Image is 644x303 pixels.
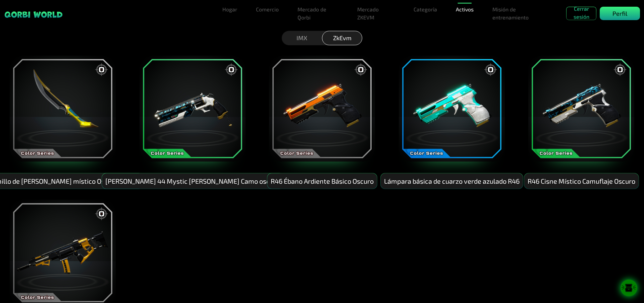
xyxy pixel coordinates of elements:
a: Mercado ZKEVM [355,3,397,24]
font: Cerrar sesión [574,5,589,20]
a: Hogar [220,3,240,16]
font: IMX [297,34,307,42]
img: Lámpara básica de cuarzo verde azulado R46 [398,55,505,162]
img: Clint 44 Mystic Swan Camo oscuro [139,55,246,162]
img: Colmillo de víbora Brillo místico Oscuro Básico [9,55,116,162]
font: [PERSON_NAME] 44 Mystic [PERSON_NAME] Camo oscuro [105,177,280,185]
font: R46 Cisne Místico Camuflaje Oscuro [528,177,635,185]
a: Categoría [411,3,440,16]
font: Misión de entrenamiento [492,6,529,20]
a: Activos [453,3,476,16]
img: R46 Cisne Místico Camuflaje Oscuro [528,55,635,162]
button: Cerrar sesión [566,7,596,20]
font: Mercado de Qorbi [298,6,326,20]
a: Comercio [253,3,281,16]
font: Activos [456,6,474,12]
font: Hogar [222,6,237,12]
font: Mercado ZKEVM [357,6,379,20]
a: Mercado de Qorbi [295,3,341,24]
img: R46 Ébano Ardiente Básico Oscuro [268,55,376,162]
font: Comercio [256,6,279,12]
font: Categoría [414,6,437,12]
img: logotipo de marca pegajoso [4,11,63,18]
a: Misión de entrenamiento [490,3,553,24]
font: R46 Ébano Ardiente Básico Oscuro [271,177,374,185]
font: Lámpara básica de cuarzo verde azulado R46 [384,177,520,185]
font: Perfil [612,10,627,17]
font: ZkEvm [333,34,352,42]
